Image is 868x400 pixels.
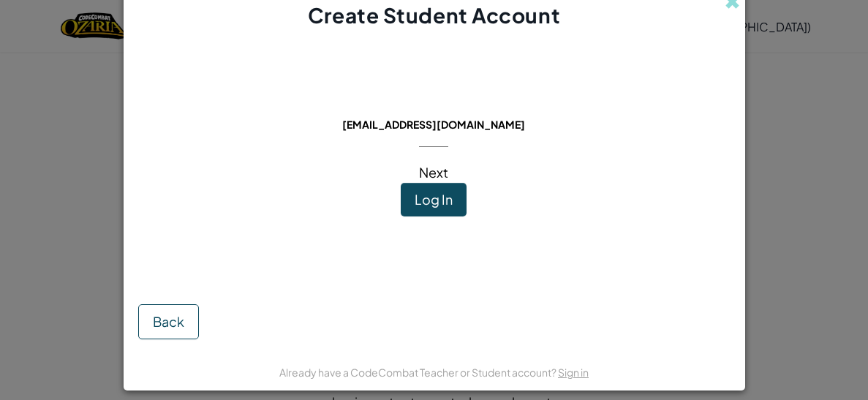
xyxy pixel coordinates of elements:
[342,118,525,131] span: [EMAIL_ADDRESS][DOMAIN_NAME]
[153,313,184,330] span: Back
[558,366,589,379] a: Sign in
[279,366,558,379] span: Already have a CodeCombat Teacher or Student account?
[419,164,448,181] span: Next
[331,97,537,114] span: This email is already in use:
[401,183,467,216] button: Log In
[415,191,453,208] span: Log In
[308,2,560,28] span: Create Student Account
[138,304,199,339] button: Back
